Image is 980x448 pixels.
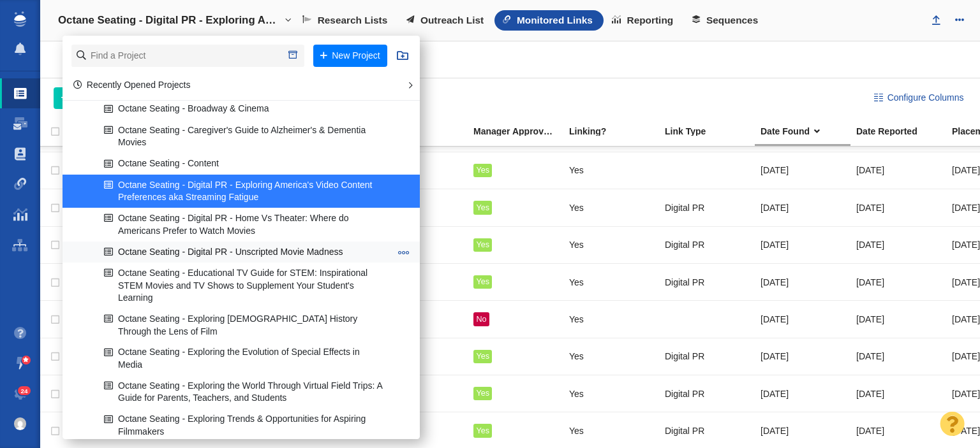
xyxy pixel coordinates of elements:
[569,305,653,333] div: Yes
[569,343,653,370] div: Yes
[856,380,940,407] div: [DATE]
[494,10,604,31] a: Monitored Links
[71,45,304,67] input: Find a Project
[398,10,494,31] a: Outreach List
[54,87,131,109] button: Add Links
[659,375,755,412] td: Digital PR
[476,203,489,212] span: Yes
[761,268,845,296] div: [DATE]
[761,417,845,444] div: [DATE]
[468,189,563,226] td: Yes
[101,242,394,262] a: Octane Seating - Digital PR - Unscripted Movie Madness
[476,389,489,398] span: Yes
[294,10,398,31] a: Research Lists
[468,301,563,338] td: No
[468,375,563,412] td: Yes
[313,45,387,67] button: New Project
[473,127,568,136] div: Manager Approved Link?
[468,152,563,189] td: Yes
[659,189,755,226] td: Digital PR
[101,175,394,207] a: Octane Seating - Digital PR - Exploring America's Video Content Preferences aka Streaming Fatigue
[684,10,769,31] a: Sequences
[73,80,191,90] a: Recently Opened Projects
[569,268,653,296] div: Yes
[665,202,704,213] span: Digital PR
[569,157,653,184] div: Yes
[14,417,27,430] img: c9363fb76f5993e53bff3b340d5c230a
[665,425,704,437] span: Digital PR
[665,350,704,362] span: Digital PR
[18,386,31,396] span: 24
[569,231,653,259] div: Yes
[476,315,486,324] span: No
[665,127,759,136] div: Link Type
[569,194,653,221] div: Yes
[659,338,755,375] td: Digital PR
[101,410,394,442] a: Octane Seating - Exploring Trends & Opportunities for Aspiring Filmmakers
[856,268,940,296] div: [DATE]
[101,99,394,119] a: Octane Seating - Broadway & Cinema
[761,127,855,138] a: Date Found
[665,277,704,288] span: Digital PR
[318,15,388,26] span: Research Lists
[101,309,394,341] a: Octane Seating - Exploring [DEMOGRAPHIC_DATA] History Through the Lens of Film
[856,157,940,184] div: [DATE]
[101,208,394,240] a: Octane Seating - Digital PR - Home Vs Theater: Where do Americans Prefer to Watch Movies
[14,11,26,27] img: buzzstream_logo_iconsimple.png
[856,305,940,333] div: [DATE]
[468,226,563,263] td: Yes
[665,127,759,138] a: Link Type
[761,127,855,136] div: Date that the backlink checker discovered the link
[101,154,394,174] a: Octane Seating - Content
[856,194,940,221] div: [DATE]
[476,240,489,249] span: Yes
[58,14,281,27] h4: Octane Seating - Digital PR - Exploring America's Video Content Preferences aka Streaming Fatigue
[468,263,563,300] td: Yes
[101,376,394,408] a: Octane Seating - Exploring the World Through Virtual Field Trips: A Guide for Parents, Teachers, ...
[476,426,489,435] span: Yes
[659,263,755,300] td: Digital PR
[761,157,845,184] div: [DATE]
[856,231,940,259] div: [DATE]
[761,343,845,370] div: [DATE]
[473,127,568,138] a: Manager Approved Link?
[761,194,845,221] div: [DATE]
[569,127,664,138] a: Linking?
[476,166,489,175] span: Yes
[866,87,971,109] button: Configure Columns
[659,226,755,263] td: Digital PR
[517,15,593,26] span: Monitored Links
[856,127,951,138] a: Date Reported
[476,277,489,286] span: Yes
[468,338,563,375] td: Yes
[604,10,684,31] a: Reporting
[665,388,704,400] span: Digital PR
[706,15,758,26] span: Sequences
[476,352,489,361] span: Yes
[569,127,664,136] div: Linking?
[569,380,653,407] div: Yes
[101,120,394,152] a: Octane Seating - Caregiver's Guide to Alzheimer's & Dementia Movies
[101,263,394,308] a: Octane Seating - Educational TV Guide for STEM: Inspirational STEM Movies and TV Shows to Supplem...
[856,343,940,370] div: [DATE]
[887,91,964,105] span: Configure Columns
[627,15,674,26] span: Reporting
[101,343,394,375] a: Octane Seating - Exploring the Evolution of Special Effects in Media
[761,380,845,407] div: [DATE]
[420,15,484,26] span: Outreach List
[569,417,653,444] div: Yes
[856,417,940,444] div: [DATE]
[761,231,845,259] div: [DATE]
[665,239,704,250] span: Digital PR
[761,305,845,333] div: [DATE]
[856,127,951,136] div: Date Reported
